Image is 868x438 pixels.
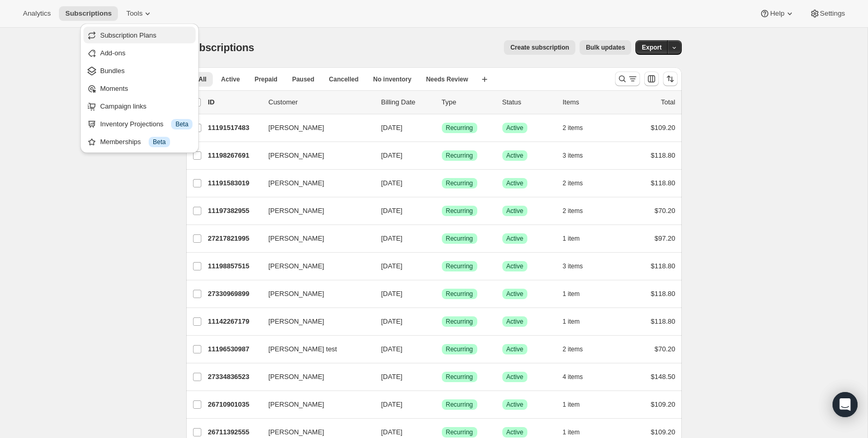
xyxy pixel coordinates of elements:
[175,120,188,128] span: Beta
[65,9,112,18] span: Subscriptions
[563,370,595,384] button: 4 items
[563,290,580,298] span: 1 item
[208,231,676,246] div: 27217821995[PERSON_NAME][DATE]SuccessRecurringSuccessActive1 item$97.20
[446,317,473,326] span: Recurring
[262,369,367,385] button: [PERSON_NAME]
[381,151,403,159] span: [DATE]
[651,317,676,325] span: $118.80
[373,75,411,84] span: No inventory
[208,372,260,382] p: 27334836523
[446,151,473,160] span: Recurring
[563,234,580,243] span: 1 item
[563,207,583,215] span: 2 items
[661,97,675,108] p: Total
[269,261,324,271] span: [PERSON_NAME]
[221,75,240,84] span: Active
[381,290,403,298] span: [DATE]
[507,207,524,215] span: Active
[120,6,159,21] button: Tools
[507,373,524,381] span: Active
[269,372,324,382] span: [PERSON_NAME]
[208,123,260,133] p: 11191517483
[208,427,260,437] p: 26711392555
[651,151,676,159] span: $118.80
[507,262,524,270] span: Active
[663,72,678,86] button: Sort the results
[17,6,57,21] button: Analytics
[269,150,324,161] span: [PERSON_NAME]
[381,428,403,436] span: [DATE]
[563,231,592,246] button: 1 item
[563,428,580,436] span: 1 item
[208,204,676,218] div: 11197382955[PERSON_NAME][DATE]SuccessRecurringSuccessActive2 items$70.20
[502,97,554,108] p: Status
[563,97,615,108] div: Items
[563,179,583,187] span: 2 items
[507,290,524,298] span: Active
[651,428,676,436] span: $109.20
[83,98,196,114] button: Campaign links
[446,345,473,353] span: Recurring
[446,207,473,215] span: Recurring
[208,342,676,357] div: 11196530987[PERSON_NAME] test[DATE]SuccessRecurringSuccessActive2 items$70.20
[269,289,324,299] span: [PERSON_NAME]
[563,204,595,218] button: 2 items
[83,62,196,79] button: Bundles
[563,124,583,132] span: 2 items
[507,151,524,160] span: Active
[262,175,367,192] button: [PERSON_NAME]
[292,75,315,84] span: Paused
[563,397,592,412] button: 1 item
[262,230,367,247] button: [PERSON_NAME]
[83,44,196,61] button: Add-ons
[381,373,403,381] span: [DATE]
[446,234,473,243] span: Recurring
[507,400,524,409] span: Active
[262,313,367,330] button: [PERSON_NAME]
[381,124,403,132] span: [DATE]
[563,287,592,301] button: 1 item
[651,290,676,298] span: $118.80
[186,42,255,53] span: Subscriptions
[442,97,494,108] div: Type
[446,262,473,270] span: Recurring
[651,179,676,187] span: $118.80
[269,206,324,216] span: [PERSON_NAME]
[563,314,592,329] button: 1 item
[208,178,260,188] p: 11191583019
[23,9,51,18] span: Analytics
[563,400,580,409] span: 1 item
[208,289,260,299] p: 27330969899
[83,133,196,150] button: Memberships
[208,370,676,384] div: 27334836523[PERSON_NAME][DATE]SuccessRecurringSuccessActive4 items$148.50
[803,6,851,21] button: Settings
[563,259,595,274] button: 3 items
[651,124,676,132] span: $109.20
[563,151,583,160] span: 3 items
[507,234,524,243] span: Active
[208,148,676,163] div: 11198267691[PERSON_NAME][DATE]SuccessRecurringSuccessActive3 items$118.80
[269,399,324,410] span: [PERSON_NAME]
[262,396,367,413] button: [PERSON_NAME]
[269,123,324,133] span: [PERSON_NAME]
[262,203,367,219] button: [PERSON_NAME]
[83,115,196,132] button: Inventory Projections
[208,316,260,327] p: 11142267179
[262,341,367,358] button: [PERSON_NAME] test
[208,259,676,274] div: 11198857515[PERSON_NAME][DATE]SuccessRecurringSuccessActive3 items$118.80
[655,345,676,353] span: $70.20
[381,400,403,408] span: [DATE]
[83,80,196,97] button: Moments
[208,287,676,301] div: 27330969899[PERSON_NAME][DATE]SuccessRecurringSuccessActive1 item$118.80
[833,392,858,417] div: Open Intercom Messenger
[329,75,359,84] span: Cancelled
[269,97,373,108] p: Customer
[381,179,403,187] span: [DATE]
[208,97,260,108] p: ID
[262,258,367,275] button: [PERSON_NAME]
[476,72,493,87] button: Create new view
[655,207,676,215] span: $70.20
[208,97,676,108] div: IDCustomerBilling DateTypeStatusItemsTotal
[381,262,403,270] span: [DATE]
[580,40,631,55] button: Bulk updates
